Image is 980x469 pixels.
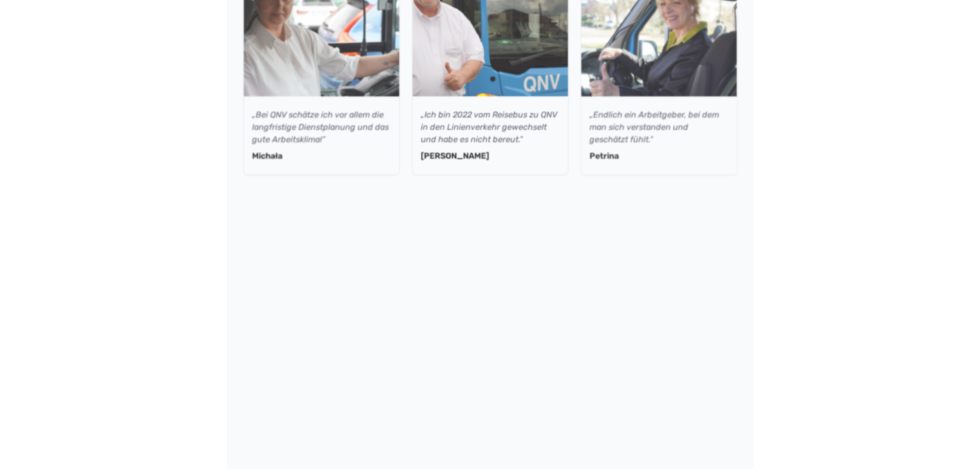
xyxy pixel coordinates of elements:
font: [PERSON_NAME] [421,151,489,161]
font: Michała [252,151,282,161]
font: „Endlich ein Arbeitgeber, bei dem man sich verstanden und geschätzt fühlt.” [590,110,719,144]
font: Petrina [590,151,619,161]
font: „Bei QNV schätze ich vor allem die langfristige Dienstplanung und das gute Arbeitsklima!” [252,110,389,144]
font: „Ich bin 2022 vom Reisebus zu QNV in den Linienverkehr gewechselt und habe es nicht bereut.” [421,110,557,144]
